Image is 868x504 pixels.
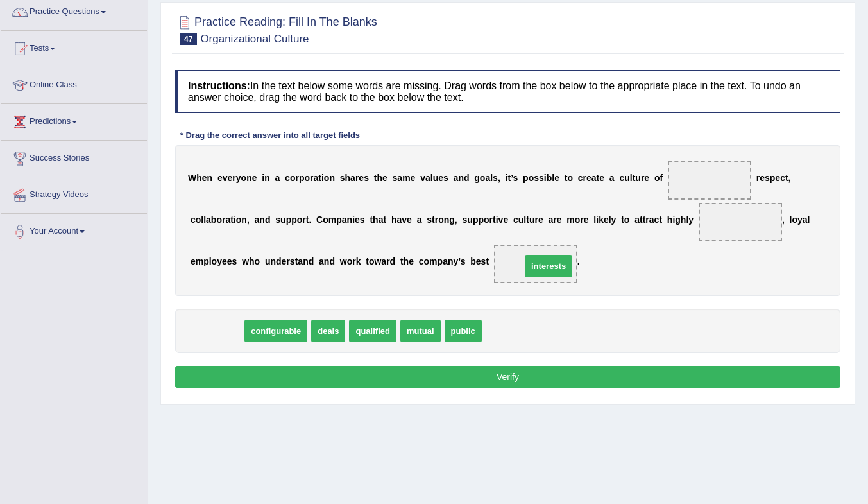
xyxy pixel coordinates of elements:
[566,214,574,225] b: m
[222,214,225,225] b: r
[432,214,435,225] b: t
[227,256,232,266] b: e
[619,173,624,183] b: c
[548,214,553,225] b: a
[790,214,792,225] b: l
[302,214,305,225] b: r
[402,173,410,183] b: m
[275,214,280,225] b: s
[453,256,458,266] b: y
[756,173,760,183] b: r
[276,256,282,266] b: d
[782,214,785,225] b: ,
[621,214,624,225] b: t
[1,104,147,136] a: Predictions
[444,214,450,225] b: n
[328,214,336,225] b: m
[667,214,673,225] b: h
[630,173,633,183] b: l
[435,214,438,225] b: r
[329,173,335,183] b: n
[400,320,441,342] span: mutual
[529,173,534,183] b: o
[429,256,437,266] b: m
[265,256,271,266] b: u
[280,214,286,225] b: u
[803,214,808,225] b: a
[397,173,402,183] b: a
[577,256,580,266] b: .
[498,214,504,225] b: v
[427,214,432,225] b: s
[792,214,797,225] b: o
[808,214,810,225] b: l
[420,173,425,183] b: v
[232,256,237,266] b: s
[323,214,328,225] b: o
[654,173,660,183] b: o
[275,173,280,183] b: a
[366,256,369,266] b: t
[340,256,347,266] b: w
[241,173,247,183] b: o
[448,256,454,266] b: n
[223,173,228,183] b: v
[470,256,476,266] b: b
[788,173,791,183] b: ,
[295,256,298,266] b: t
[244,320,307,342] span: configurable
[310,173,313,183] b: r
[207,173,213,183] b: n
[473,214,479,225] b: p
[494,245,577,283] span: Drop target
[493,173,498,183] b: s
[306,214,309,225] b: t
[311,320,345,342] span: deals
[299,173,305,183] b: p
[329,256,335,266] b: d
[634,214,640,225] b: a
[230,214,234,225] b: t
[490,173,493,183] b: l
[599,173,604,183] b: e
[270,256,276,266] b: n
[342,214,347,225] b: a
[1,31,147,63] a: Tests
[654,214,660,225] b: c
[557,214,562,225] b: e
[381,256,386,266] b: a
[476,256,481,266] b: e
[255,256,260,266] b: o
[552,173,554,183] b: l
[212,256,217,266] b: o
[597,173,600,183] b: t
[419,256,424,266] b: c
[672,214,675,225] b: i
[336,214,342,225] b: p
[770,173,776,183] b: p
[321,173,324,183] b: i
[319,256,324,266] b: a
[188,80,250,91] b: Instructions:
[686,214,688,225] b: l
[449,214,455,225] b: g
[290,256,295,266] b: s
[526,214,529,225] b: t
[489,214,493,225] b: r
[675,214,681,225] b: g
[645,214,649,225] b: r
[411,173,416,183] b: e
[523,214,526,225] b: l
[196,256,203,266] b: m
[688,214,694,225] b: y
[578,173,583,183] b: c
[216,214,222,225] b: o
[775,173,780,183] b: e
[503,214,508,225] b: e
[409,256,414,266] b: e
[438,173,443,183] b: e
[247,214,250,225] b: ,
[211,214,217,225] b: b
[246,173,252,183] b: n
[356,256,361,266] b: k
